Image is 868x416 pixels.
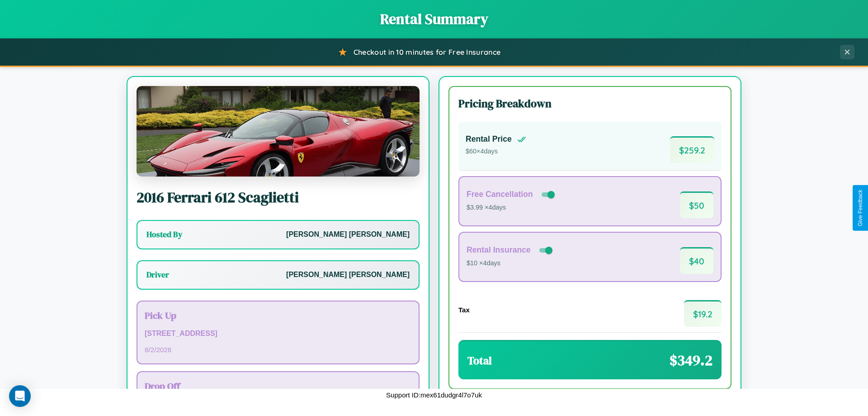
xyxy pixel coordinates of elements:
[467,202,557,214] p: $3.99 × 4 days
[386,389,482,401] p: Support ID: mex61dudgr4l7o7uk
[670,350,712,370] span: $ 349.2
[137,187,420,207] h2: 2016 Ferrari 612 Scaglietti
[458,306,470,314] h4: Tax
[458,96,722,111] h3: Pricing Breakdown
[467,245,531,255] h4: Rental Insurance
[466,146,526,158] p: $ 60 × 4 days
[137,86,420,177] img: Ferrari 612 Scaglietti
[467,190,533,199] h4: Free Cancellation
[145,379,411,392] h3: Drop Off
[286,228,410,241] p: [PERSON_NAME] [PERSON_NAME]
[466,134,512,144] h4: Rental Price
[670,136,714,163] span: $ 259.2
[146,229,182,240] h3: Hosted By
[9,9,859,29] h1: Rental Summary
[145,327,411,340] p: [STREET_ADDRESS]
[146,269,169,280] h3: Driver
[9,385,31,407] div: Open Intercom Messenger
[354,48,500,57] span: Checkout in 10 minutes for Free Insurance
[684,300,722,327] span: $ 19.2
[286,268,410,282] p: [PERSON_NAME] [PERSON_NAME]
[467,258,554,269] p: $10 × 4 days
[680,247,713,274] span: $ 40
[680,191,713,218] span: $ 50
[857,190,863,226] div: Give Feedback
[145,309,411,322] h3: Pick Up
[467,353,492,368] h3: Total
[145,344,411,356] p: 8 / 2 / 2026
